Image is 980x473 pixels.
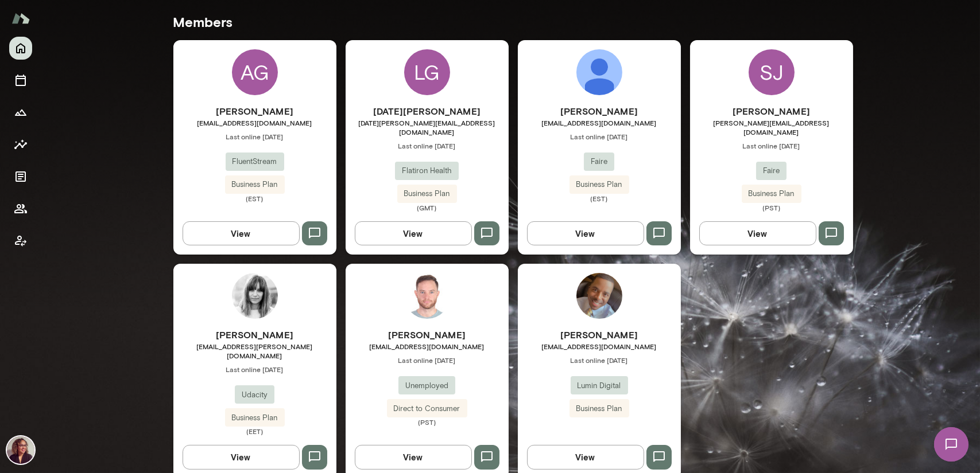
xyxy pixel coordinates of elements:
[690,104,853,118] h6: [PERSON_NAME]
[518,355,681,365] span: Last online [DATE]
[346,203,509,212] span: (GMT)
[571,380,628,392] span: Lumin Digital
[9,165,32,188] button: Documents
[346,141,509,150] span: Last online [DATE]
[570,179,629,190] span: Business Plan
[225,179,285,190] span: Business Plan
[690,118,853,136] span: [PERSON_NAME][EMAIL_ADDRESS][DOMAIN_NAME]
[699,221,816,245] button: View
[183,221,300,245] button: View
[173,342,336,360] span: [EMAIL_ADDRESS][PERSON_NAME][DOMAIN_NAME]
[346,342,509,351] span: [EMAIL_ADDRESS][DOMAIN_NAME]
[756,165,787,177] span: Faire
[226,156,284,167] span: FluentStream
[355,445,472,469] button: View
[749,49,795,95] div: SJ
[387,403,467,415] span: Direct to Consumer
[7,436,34,464] img: Safaa Khairalla
[518,118,681,127] span: [EMAIL_ADDRESS][DOMAIN_NAME]
[576,49,622,95] img: Ling Zeng
[173,328,336,342] h6: [PERSON_NAME]
[570,403,629,415] span: Business Plan
[690,203,853,212] span: (PST)
[576,273,622,319] img: Ricky Wray
[9,101,32,124] button: Growth Plan
[527,221,644,245] button: View
[173,132,336,141] span: Last online [DATE]
[404,273,450,319] img: Tomas Guevara
[9,37,32,60] button: Home
[11,7,30,29] img: Mento
[518,104,681,118] h6: [PERSON_NAME]
[398,380,455,392] span: Unemployed
[183,445,300,469] button: View
[397,188,457,200] span: Business Plan
[395,165,459,177] span: Flatiron Health
[173,13,853,31] h5: Members
[690,141,853,150] span: Last online [DATE]
[225,412,285,424] span: Business Plan
[518,132,681,141] span: Last online [DATE]
[173,194,336,203] span: (EST)
[527,445,644,469] button: View
[346,118,509,136] span: [DATE][PERSON_NAME][EMAIL_ADDRESS][DOMAIN_NAME]
[173,365,336,374] span: Last online [DATE]
[346,417,509,427] span: (PST)
[173,427,336,436] span: (EET)
[173,104,336,118] h6: [PERSON_NAME]
[173,118,336,127] span: [EMAIL_ADDRESS][DOMAIN_NAME]
[584,156,614,167] span: Faire
[9,229,32,252] button: Client app
[404,49,450,95] div: LG
[518,342,681,351] span: [EMAIL_ADDRESS][DOMAIN_NAME]
[518,194,681,203] span: (EST)
[9,197,32,220] button: Members
[518,328,681,342] h6: [PERSON_NAME]
[9,69,32,92] button: Sessions
[232,49,278,95] div: AG
[9,133,32,156] button: Insights
[346,328,509,342] h6: [PERSON_NAME]
[742,188,801,200] span: Business Plan
[355,221,472,245] button: View
[346,104,509,118] h6: [DATE][PERSON_NAME]
[232,273,278,319] img: Yasmine Nassar
[346,355,509,365] span: Last online [DATE]
[235,389,274,401] span: Udacity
